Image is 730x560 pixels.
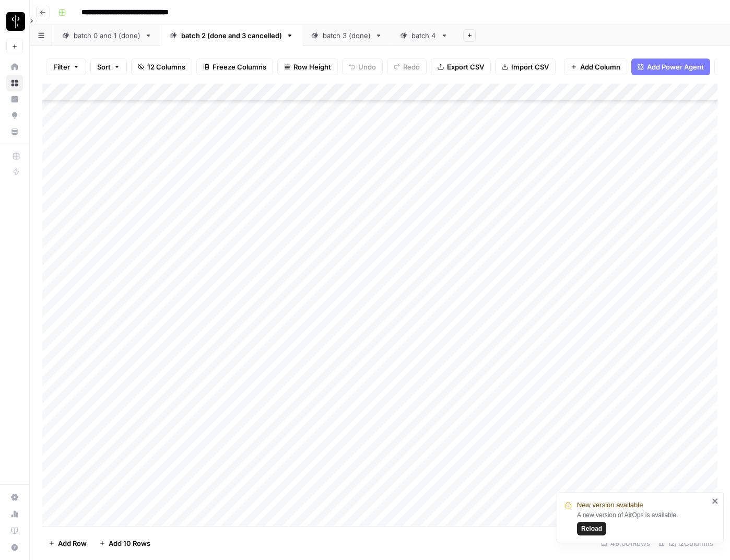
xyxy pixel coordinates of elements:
span: 12 Columns [147,62,185,72]
a: Settings [6,489,23,506]
a: batch 0 and 1 (done) [53,25,161,46]
button: Add Row [42,535,93,552]
span: Add Row [58,538,87,549]
button: Help + Support [6,539,23,556]
button: Add Column [564,59,627,75]
button: Import CSV [495,59,556,75]
span: Row Height [293,62,331,72]
span: Export CSV [447,62,484,72]
button: close [712,497,719,505]
img: LP Production Workloads Logo [6,12,25,31]
span: Import CSV [511,62,549,72]
a: batch 2 (done and 3 cancelled) [161,25,302,46]
button: Add Power Agent [631,59,710,75]
a: Insights [6,91,23,108]
button: Export CSV [431,59,491,75]
div: batch 4 [411,30,437,41]
span: Sort [97,62,111,72]
button: Reload [577,522,606,535]
span: Add Power Agent [647,62,704,72]
button: Redo [387,59,427,75]
div: 12/12 Columns [654,535,717,552]
span: Add Column [580,62,620,72]
button: Sort [90,59,127,75]
span: Freeze Columns [213,62,266,72]
a: Opportunities [6,107,23,124]
button: Filter [46,59,86,75]
a: batch 4 [391,25,457,46]
a: Home [6,59,23,75]
div: A new version of AirOps is available. [577,510,709,535]
a: Learning Hub [6,522,23,539]
button: Add 10 Rows [93,535,157,552]
a: Browse [6,75,23,91]
button: Undo [342,59,383,75]
button: 12 Columns [131,59,192,75]
button: Freeze Columns [196,59,273,75]
span: Reload [581,524,602,533]
span: Add 10 Rows [109,538,150,549]
span: Redo [403,62,420,72]
div: 49,001 Rows [597,535,654,552]
button: Row Height [277,59,338,75]
span: Filter [53,62,70,72]
a: Usage [6,506,23,522]
span: Undo [358,62,376,72]
div: batch 3 (done) [323,30,371,41]
a: Your Data [6,123,23,140]
div: batch 0 and 1 (done) [74,30,140,41]
button: Workspace: LP Production Workloads [6,8,23,34]
span: New version available [577,500,643,510]
div: batch 2 (done and 3 cancelled) [181,30,282,41]
a: batch 3 (done) [302,25,391,46]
